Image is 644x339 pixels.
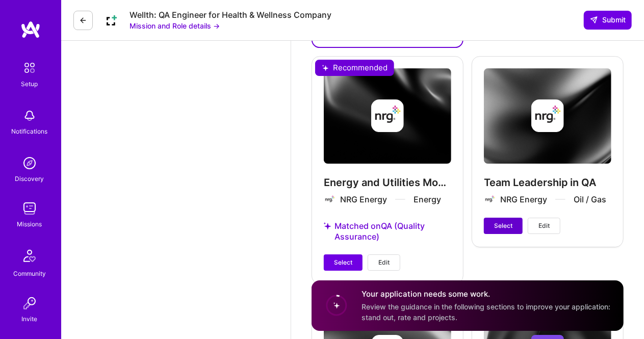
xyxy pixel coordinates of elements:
[130,20,220,31] button: Mission and Role details →
[17,219,42,229] div: Missions
[362,289,611,299] h4: Your application needs some work.
[79,16,87,24] i: icon LeftArrowDark
[17,244,42,268] img: Community
[484,218,523,234] button: Select
[590,15,626,25] span: Submit
[15,173,44,184] div: Discovery
[130,10,331,20] div: Wellth: QA Engineer for Health & Wellness Company
[494,221,512,230] span: Select
[362,302,610,322] span: Review the guidance in the following sections to improve your application: stand out, rate and pr...
[324,254,363,271] button: Select
[21,79,38,89] div: Setup
[590,16,598,24] i: icon SendLight
[528,218,560,234] button: Edit
[19,153,40,173] img: discovery
[334,258,352,267] span: Select
[378,258,390,267] span: Edit
[19,198,40,219] img: teamwork
[22,314,38,324] div: Invite
[101,10,121,31] img: Company Logo
[368,254,400,271] button: Edit
[19,106,40,126] img: bell
[538,221,550,230] span: Edit
[12,126,48,137] div: Notifications
[13,268,46,279] div: Community
[19,57,40,79] img: setup
[20,20,41,39] img: logo
[19,293,40,314] img: Invite
[584,11,632,29] button: Submit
